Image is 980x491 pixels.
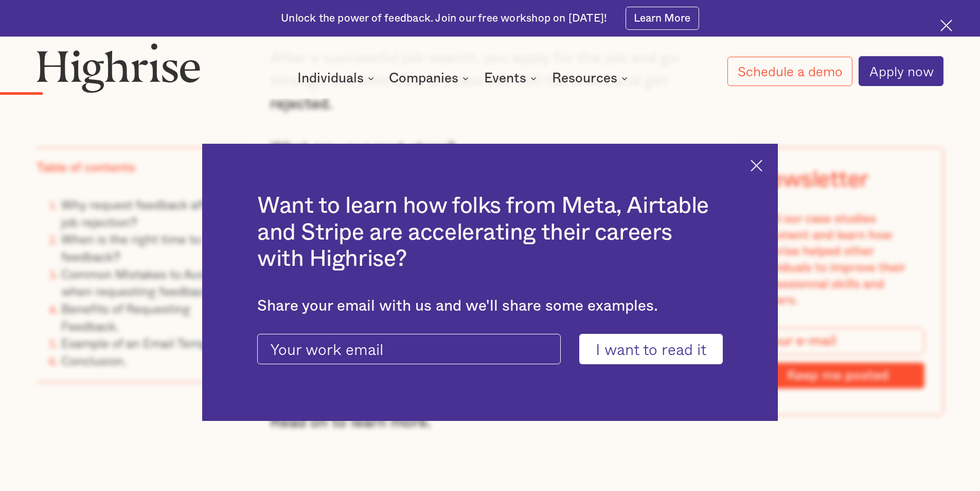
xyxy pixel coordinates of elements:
[859,56,943,86] a: Apply now
[389,72,458,84] div: Companies
[297,72,364,84] div: Individuals
[484,72,526,84] div: Events
[552,72,617,84] div: Resources
[751,160,762,172] img: Cross icon
[257,334,723,365] form: current-ascender-blog-article-modal-form
[552,72,631,84] div: Resources
[281,11,607,26] div: Unlock the power of feedback. Join our free workshop on [DATE]!
[257,334,561,365] input: Your work email
[626,7,699,30] a: Learn More
[297,72,377,84] div: Individuals
[727,57,853,86] a: Schedule a demo
[940,20,952,31] img: Cross icon
[257,193,723,273] h2: Want to learn how folks from Meta, Airtable and Stripe are accelerating their careers with Highrise?
[389,72,472,84] div: Companies
[484,72,540,84] div: Events
[579,334,723,365] input: I want to read it
[257,297,723,315] div: Share your email with us and we'll share some examples.
[37,43,200,92] img: Highrise logo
